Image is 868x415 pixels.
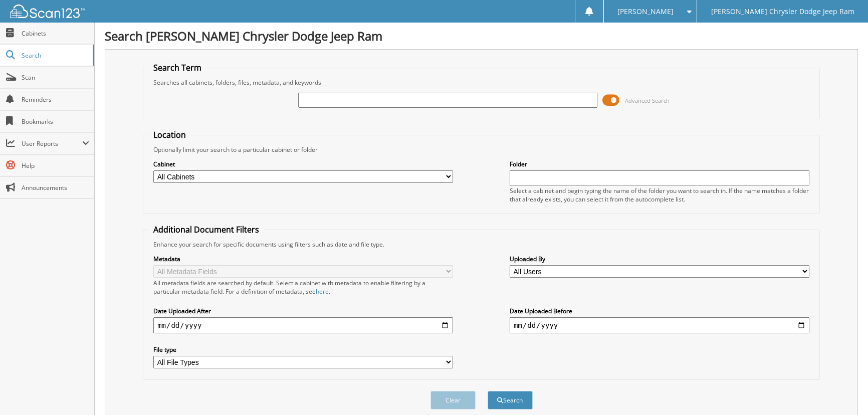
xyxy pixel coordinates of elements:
a: here [316,287,329,296]
legend: Location [148,129,191,140]
span: [PERSON_NAME] [617,9,674,15]
label: File type [153,345,453,354]
h1: Search [PERSON_NAME] Chrysler Dodge Jeep Ram [105,28,858,44]
button: Clear [430,391,476,409]
input: end [510,317,809,333]
iframe: Chat Widget [818,367,868,415]
div: All metadata fields are searched by default. Select a cabinet with metadata to enable filtering b... [153,279,453,296]
div: Optionally limit your search to a particular cabinet or folder [148,145,814,154]
span: Help [22,161,89,170]
label: Date Uploaded After [153,307,453,315]
span: Bookmarks [22,117,89,126]
legend: Additional Document Filters [148,224,264,235]
label: Date Uploaded Before [510,307,809,315]
label: Cabinet [153,160,453,168]
label: Uploaded By [510,255,809,263]
span: Scan [22,73,89,82]
label: Metadata [153,255,453,263]
div: Select a cabinet and begin typing the name of the folder you want to search in. If the name match... [510,186,809,203]
button: Search [488,391,533,409]
legend: Search Term [148,62,206,73]
div: Searches all cabinets, folders, files, metadata, and keywords [148,78,814,87]
span: User Reports [22,139,82,148]
span: Search [22,51,88,60]
div: Enhance your search for specific documents using filters such as date and file type. [148,240,814,249]
input: start [153,317,453,333]
span: Advanced Search [625,97,670,104]
label: Folder [510,160,809,168]
span: Reminders [22,95,89,104]
img: scan123-logo-white.svg [10,5,85,18]
span: [PERSON_NAME] Chrysler Dodge Jeep Ram [711,9,854,15]
span: Announcements [22,183,89,192]
span: Cabinets [22,29,89,38]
